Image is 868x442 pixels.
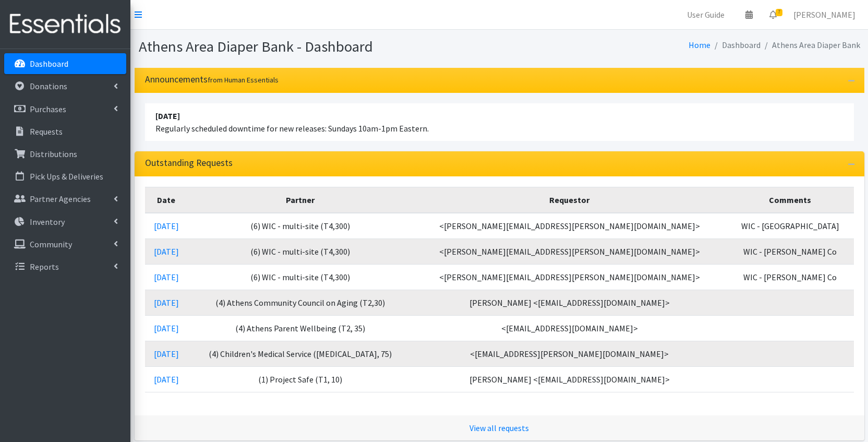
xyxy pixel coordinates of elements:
p: Donations [30,81,67,91]
a: [DATE] [154,272,179,282]
p: Community [30,239,72,249]
h3: Announcements [145,74,279,85]
td: WIC - [PERSON_NAME] Co [727,264,854,290]
strong: [DATE] [155,111,180,121]
a: User Guide [679,4,733,25]
a: [DATE] [154,323,179,333]
a: [PERSON_NAME] [785,4,864,25]
td: (6) WIC - multi-site (T4,300) [188,213,413,239]
td: <[EMAIL_ADDRESS][DOMAIN_NAME]> [413,315,727,341]
p: Dashboard [30,58,68,69]
th: Requestor [413,187,727,213]
a: [DATE] [154,349,179,359]
a: [DATE] [154,374,179,385]
td: <[EMAIL_ADDRESS][PERSON_NAME][DOMAIN_NAME]> [413,341,727,366]
a: Pick Ups & Deliveries [4,166,126,187]
a: Distributions [4,144,126,164]
a: Requests [4,121,126,142]
a: Donations [4,76,126,97]
a: Inventory [4,211,126,232]
p: Requests [30,126,63,137]
p: Reports [30,261,59,272]
p: Inventory [30,217,65,227]
th: Date [145,187,188,213]
li: Regularly scheduled downtime for new releases: Sundays 10am-1pm Eastern. [145,103,854,141]
td: <[PERSON_NAME][EMAIL_ADDRESS][PERSON_NAME][DOMAIN_NAME]> [413,238,727,264]
a: Community [4,234,126,255]
li: Dashboard [710,38,761,53]
td: (4) Athens Parent Wellbeing (T2, 35) [188,315,413,341]
td: (4) Children's Medical Service ([MEDICAL_DATA], 75) [188,341,413,366]
h1: Athens Area Diaper Bank - Dashboard [139,38,496,56]
a: [DATE] [154,297,179,308]
img: HumanEssentials [4,7,126,42]
a: Partner Agencies [4,188,126,209]
td: <[PERSON_NAME][EMAIL_ADDRESS][PERSON_NAME][DOMAIN_NAME]> [413,213,727,239]
p: Partner Agencies [30,194,91,204]
a: Reports [4,256,126,277]
a: View all requests [469,423,529,433]
td: (6) WIC - multi-site (T4,300) [188,238,413,264]
th: Partner [188,187,413,213]
td: WIC - [PERSON_NAME] Co [727,238,854,264]
li: Athens Area Diaper Bank [761,38,860,53]
td: (1) Project Safe (T1, 10) [188,366,413,392]
p: Purchases [30,104,66,114]
small: from Human Essentials [208,75,279,85]
a: Purchases [4,99,126,120]
td: (4) Athens Community Council on Aging (T2,30) [188,290,413,315]
td: [PERSON_NAME] <[EMAIL_ADDRESS][DOMAIN_NAME]> [413,366,727,392]
h3: Outstanding Requests [145,158,233,169]
td: [PERSON_NAME] <[EMAIL_ADDRESS][DOMAIN_NAME]> [413,290,727,315]
td: WIC - [GEOGRAPHIC_DATA] [727,213,854,239]
a: [DATE] [154,246,179,257]
span: 7 [776,9,782,16]
th: Comments [727,187,854,213]
td: (6) WIC - multi-site (T4,300) [188,264,413,290]
a: Home [689,40,710,50]
td: <[PERSON_NAME][EMAIL_ADDRESS][PERSON_NAME][DOMAIN_NAME]> [413,264,727,290]
a: Dashboard [4,53,126,74]
p: Distributions [30,149,77,159]
p: Pick Ups & Deliveries [30,171,103,182]
a: 7 [761,4,785,25]
a: [DATE] [154,221,179,231]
